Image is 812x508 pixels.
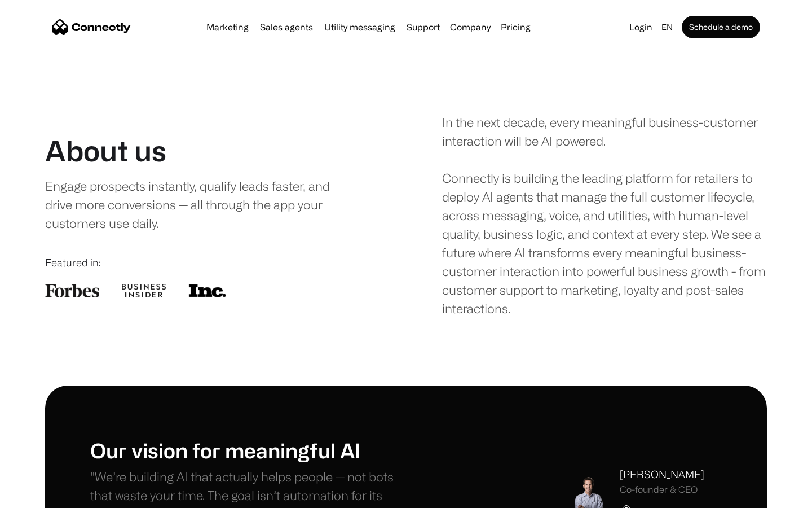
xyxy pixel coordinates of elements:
a: Sales agents [255,23,317,32]
aside: Language selected: English [11,487,68,504]
h1: About us [45,134,166,168]
div: Engage prospects instantly, qualify leads faster, and drive more conversions — all through the ap... [45,177,354,233]
a: Pricing [496,23,535,32]
div: Featured in: [45,255,370,270]
a: Login [625,19,657,35]
div: Co-founder & CEO [620,484,704,495]
div: In the next decade, every meaningful business-customer interaction will be AI powered. Connectly ... [442,113,767,318]
a: Support [402,23,444,32]
a: Marketing [202,23,253,32]
a: Schedule a demo [682,16,760,38]
div: Company [450,19,491,35]
ul: Language list [23,488,68,504]
div: [PERSON_NAME] [620,467,704,482]
h1: Our vision for meaningful AI [90,438,406,462]
a: Utility messaging [320,23,400,32]
div: en [661,19,673,35]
